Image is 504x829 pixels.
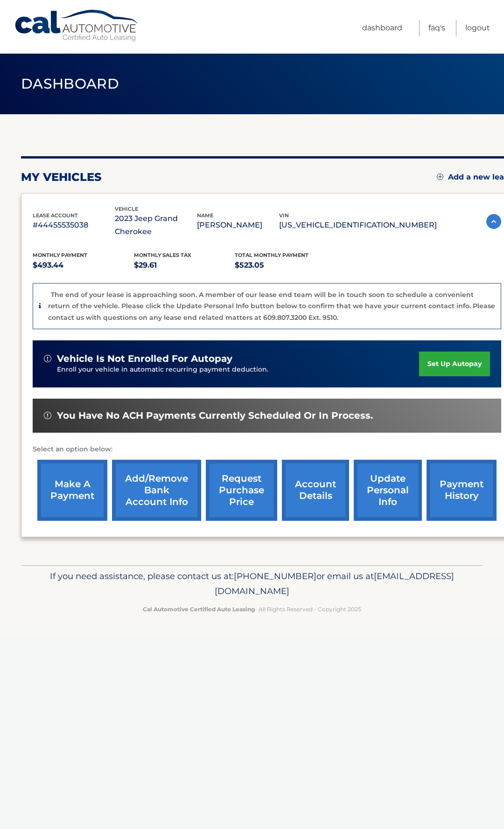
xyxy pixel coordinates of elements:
a: Cal Automotive [14,9,140,42]
span: name [197,212,213,219]
span: Monthly Payment [33,252,87,258]
img: alert-white.svg [44,412,51,419]
a: set up autopay [419,352,490,376]
p: [PERSON_NAME] [197,219,279,232]
a: FAQ's [428,20,445,36]
span: Total Monthly Payment [235,252,308,258]
p: Enroll your vehicle in automatic recurring payment deduction. [57,365,419,375]
span: You have no ACH payments currently scheduled or in process. [57,410,373,421]
p: If you need assistance, please contact us at: or email us at [35,569,469,599]
img: alert-white.svg [44,355,51,362]
span: vehicle [115,206,138,212]
a: Add/Remove bank account info [112,460,201,521]
p: The end of your lease is approaching soon. A member of our lease end team will be in touch soon t... [48,290,495,322]
a: payment history [427,460,497,521]
a: Logout [465,20,490,36]
p: 2023 Jeep Grand Cherokee [115,212,197,238]
span: Monthly sales Tax [134,252,191,258]
span: Dashboard [21,75,119,92]
a: update personal info [354,460,422,521]
p: $493.44 [33,259,134,272]
p: $29.61 [134,259,235,272]
img: add.svg [437,173,443,180]
span: vehicle is not enrolled for autopay [57,353,232,365]
span: [PHONE_NUMBER] [234,571,316,581]
a: account details [282,460,349,521]
p: - All Rights Reserved - Copyright 2025 [35,604,469,614]
p: $523.05 [235,259,336,272]
p: [US_VEHICLE_IDENTIFICATION_NUMBER] [279,219,437,232]
p: #44455535038 [33,219,115,232]
h2: my vehicles [21,170,102,184]
span: lease account [33,212,78,219]
a: request purchase price [206,460,277,521]
strong: Cal Automotive Certified Auto Leasing [143,606,255,613]
a: Dashboard [362,20,402,36]
img: accordion-active.svg [486,214,501,229]
span: vin [279,212,289,219]
a: make a payment [37,460,107,521]
p: Select an option below: [33,444,501,455]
